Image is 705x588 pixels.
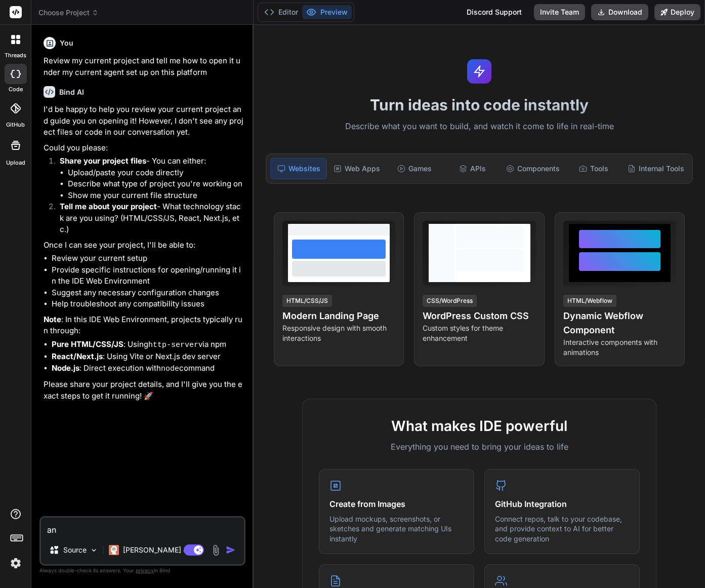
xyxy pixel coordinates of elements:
p: I'd be happy to help you review your current project and guide you on opening it! However, I don'... [44,104,243,138]
li: : Direct execution with command [52,363,243,375]
div: Discord Support [461,4,528,20]
li: Suggest any necessary configuration changes [52,287,243,299]
p: Connect repos, talk to your codebase, and provide context to AI for better code generation [495,514,629,544]
li: Describe what type of project you're working on [68,178,243,190]
div: Websites [270,158,327,179]
strong: Pure HTML/CSS/JS [52,339,123,349]
p: Responsive design with smooth interactions [282,323,395,343]
p: Could you please: [44,142,243,154]
p: Interactive components with animations [563,337,676,358]
p: Upload mockups, screenshots, or sketches and generate matching UIs instantly [329,514,464,544]
p: Custom styles for theme enhancement [423,323,535,343]
div: Tools [566,158,621,179]
li: Help troubleshoot any compatibility issues [52,298,243,310]
p: Always double-check its answers. Your in Bind [39,566,245,575]
h2: What makes IDE powerful [319,415,640,437]
p: Describe what you want to build, and watch it come to life in real-time [260,120,699,133]
li: : Using Vite or Next.js dev server [52,351,243,363]
p: [PERSON_NAME] 4 S.. [123,545,198,555]
label: Upload [6,159,25,167]
div: Web Apps [329,158,385,179]
button: Preview [302,5,352,19]
h4: Modern Landing Page [282,309,395,323]
label: code [9,85,23,94]
h6: You [60,38,73,48]
button: Editor [260,5,302,19]
strong: React/Next.js [52,351,103,361]
img: settings [7,555,24,572]
li: Provide specific instructions for opening/running it in the IDE Web Environment [52,264,243,287]
strong: Note [44,315,61,324]
h6: Bind AI [59,87,84,97]
button: Deploy [654,4,700,20]
div: Internal Tools [624,158,688,179]
img: Claude 4 Sonnet [109,545,119,555]
h4: Dynamic Webflow Component [563,309,676,337]
div: APIs [444,158,500,179]
div: CSS/WordPress [423,295,477,307]
div: Components [502,158,564,179]
div: Games [387,158,442,179]
h4: Create from Images [329,498,464,510]
h4: WordPress Custom CSS [423,309,535,323]
button: Invite Team [534,4,585,20]
p: Please share your project details, and I'll give you the exact steps to get it running! 🚀 [44,379,243,402]
img: icon [226,545,236,555]
div: HTML/Webflow [563,295,616,307]
p: : In this IDE Web Environment, projects typically run through: [44,314,243,337]
li: Review your current setup [52,253,243,264]
p: - You can either: [60,155,243,167]
label: GitHub [6,121,25,129]
li: Upload/paste your code directly [68,167,243,179]
div: HTML/CSS/JS [282,295,332,307]
span: Choose Project [38,8,99,18]
span: privacy [136,567,154,573]
h1: Turn ideas into code instantly [260,96,699,114]
button: Download [591,4,648,20]
p: Review my current project and tell me how to open it under my current agent set up on this platform [44,55,243,78]
textarea: an [41,518,244,536]
li: Show me your current file structure [68,190,243,202]
p: - What technology stack are you using? (HTML/CSS/JS, React, Next.js, etc.) [60,201,243,236]
strong: Node.js [52,363,79,373]
p: Everything you need to bring your ideas to life [319,441,640,453]
p: Once I can see your project, I'll be able to: [44,240,243,251]
img: Pick Models [90,546,98,555]
code: node [161,365,179,373]
img: attachment [210,544,222,556]
label: threads [5,51,26,60]
p: Source [63,545,87,555]
strong: Tell me about your project [60,202,157,211]
li: : Using via npm [52,339,243,351]
strong: Share your project files [60,156,146,166]
code: http-server [148,341,198,349]
h4: GitHub Integration [495,498,629,510]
